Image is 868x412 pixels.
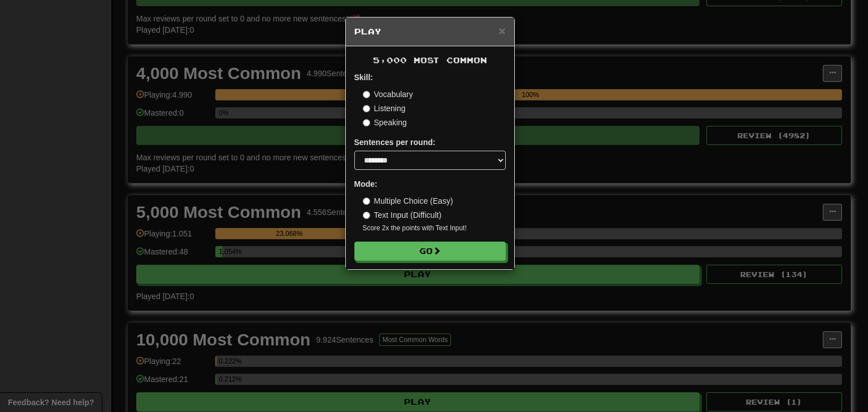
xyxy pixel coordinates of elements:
input: Text Input (Difficult) [363,212,370,219]
span: × [498,24,505,37]
button: Close [498,25,505,37]
input: Listening [363,105,370,112]
input: Vocabulary [363,91,370,98]
h5: Play [354,26,506,37]
small: Score 2x the points with Text Input ! [363,223,506,233]
strong: Skill: [354,73,373,82]
label: Listening [363,103,406,114]
label: Sentences per round: [354,137,436,148]
label: Speaking [363,117,407,128]
label: Multiple Choice (Easy) [363,195,453,207]
input: Multiple Choice (Easy) [363,198,370,205]
button: Go [354,242,506,261]
input: Speaking [363,119,370,126]
span: 5,000 Most Common [373,55,487,65]
label: Vocabulary [363,89,413,100]
label: Text Input (Difficult) [363,209,442,221]
strong: Mode: [354,179,377,189]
